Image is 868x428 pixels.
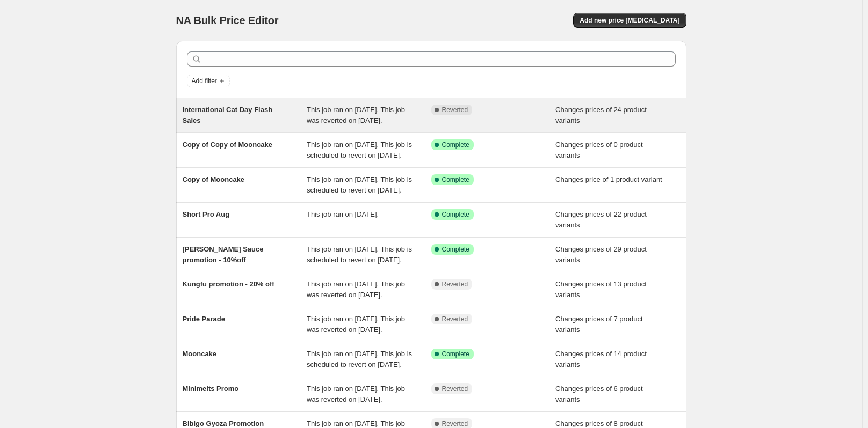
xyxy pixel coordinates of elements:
[442,175,469,184] span: Complete
[183,385,239,393] span: Minimelts Promo
[192,77,217,85] span: Add filter
[183,280,274,288] span: Kungfu promotion - 20% off
[555,385,643,403] span: Changes prices of 6 product variants
[442,106,468,114] span: Reverted
[183,350,217,358] span: Mooncake
[183,210,230,218] span: Short Pro Aug
[183,141,273,149] span: Copy of Copy of Mooncake
[307,141,412,159] span: This job ran on [DATE]. This job is scheduled to revert on [DATE].
[442,385,468,393] span: Reverted
[307,315,405,334] span: This job ran on [DATE]. This job was reverted on [DATE].
[307,385,405,403] span: This job ran on [DATE]. This job was reverted on [DATE].
[307,210,379,218] span: This job ran on [DATE].
[555,106,647,124] span: Changes prices of 24 product variants
[442,350,469,358] span: Complete
[555,315,643,334] span: Changes prices of 7 product variants
[442,245,469,254] span: Complete
[442,141,469,149] span: Complete
[307,175,412,194] span: This job ran on [DATE]. This job is scheduled to revert on [DATE].
[442,419,468,428] span: Reverted
[183,419,264,427] span: Bibigo Gyoza Promotion
[573,13,686,28] button: Add new price [MEDICAL_DATA]
[555,350,647,368] span: Changes prices of 14 product variants
[442,210,469,219] span: Complete
[307,350,412,368] span: This job ran on [DATE]. This job is scheduled to revert on [DATE].
[307,245,412,264] span: This job ran on [DATE]. This job is scheduled to revert on [DATE].
[555,280,647,299] span: Changes prices of 13 product variants
[555,175,662,183] span: Changes price of 1 product variant
[555,210,647,229] span: Changes prices of 22 product variants
[307,280,405,299] span: This job ran on [DATE]. This job was reverted on [DATE].
[555,245,647,264] span: Changes prices of 29 product variants
[187,75,230,87] button: Add filter
[183,175,245,183] span: Copy of Mooncake
[555,141,643,159] span: Changes prices of 0 product variants
[183,315,226,323] span: Pride Parade
[176,14,279,26] span: NA Bulk Price Editor
[307,106,405,124] span: This job ran on [DATE]. This job was reverted on [DATE].
[580,16,679,25] span: Add new price [MEDICAL_DATA]
[442,280,468,289] span: Reverted
[183,106,273,124] span: International Cat Day Flash Sales
[183,245,264,264] span: [PERSON_NAME] Sauce promotion - 10%off
[442,315,468,323] span: Reverted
